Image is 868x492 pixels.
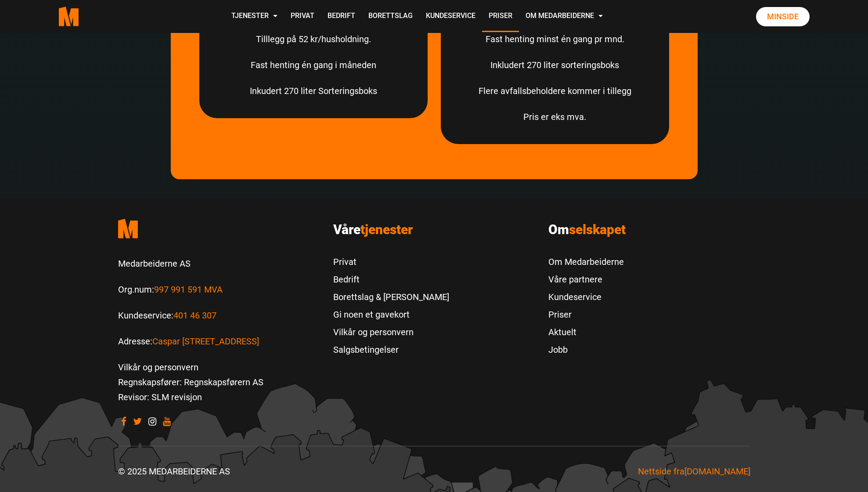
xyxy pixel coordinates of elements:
[419,1,482,32] a: Kundeservice
[569,222,626,237] span: selskapet
[208,58,419,72] p: Fast henting én gang i måneden
[756,7,810,26] a: Minside
[450,32,660,47] p: Fast henting minst én gang pr mnd.
[333,253,449,271] a: Privat
[118,282,320,297] p: Org.num:
[450,109,660,124] p: Pris er eks mva.
[163,417,171,426] a: Visit our youtube
[118,334,320,349] p: Adresse:
[482,1,519,32] a: Priser
[118,308,320,323] p: Kundeservice:
[112,464,434,479] div: © 2025 MEDARBEIDERNE AS
[333,288,449,306] a: Borettslag & [PERSON_NAME]
[333,341,449,358] a: Salgsbetingelser
[548,306,624,323] a: Priser
[118,362,198,373] a: Vilkår og personvern
[548,253,624,271] a: Om Medarbeiderne
[450,83,660,98] p: Flere avfallsbeholdere kommer i tillegg
[548,288,624,306] a: Kundeservice
[152,336,259,347] a: Les mer om Caspar Storms vei 16, 0664 Oslo
[360,222,413,237] span: tjenester
[548,222,750,238] h3: Om
[154,284,223,295] a: Les mer om Org.num
[548,323,624,341] a: Aktuelt
[118,256,320,271] p: Medarbeiderne AS
[519,1,609,32] a: Om Medarbeiderne
[362,1,419,32] a: Borettslag
[118,212,320,245] a: Medarbeiderne start
[148,417,156,426] a: Visit our Instagram
[333,271,449,288] a: Bedrift
[333,323,449,341] a: Vilkår og personvern
[333,222,535,238] h3: Våre
[450,58,660,72] p: Inkludert 270 liter sorteringsboks
[121,417,126,426] a: Visit our Facebook
[321,1,362,32] a: Bedrift
[548,341,624,358] a: Jobb
[284,1,321,32] a: Privat
[208,83,419,98] p: Inkudert 270 liter Sorteringsboks
[118,392,202,402] a: Revisor: SLM revisjon
[208,32,419,47] p: Tilllegg på 52 kr/husholdning.
[225,1,284,32] a: Tjenester
[638,466,750,477] a: Nettside fra Mediasparx.com
[333,306,449,323] a: Gi noen et gavekort
[548,271,624,288] a: Våre partnere
[173,310,216,321] a: Call us to 401 46 307
[118,377,263,387] a: Regnskapsfører: Regnskapsførern AS
[684,466,750,477] span: [DOMAIN_NAME]
[133,417,142,426] a: Visit our Twitter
